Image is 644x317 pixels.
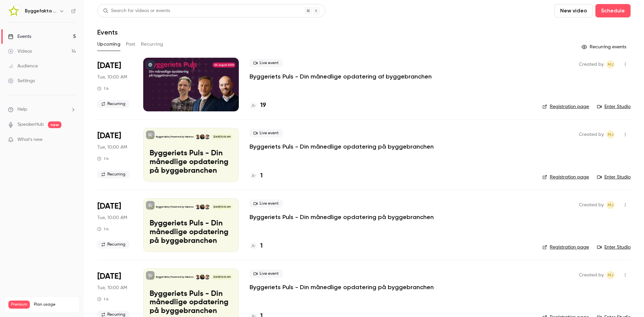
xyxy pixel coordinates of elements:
[542,244,589,251] a: Registration page
[211,135,232,139] span: [DATE] 10:00 AM
[97,130,121,141] span: [DATE]
[250,143,434,151] a: Byggeriets Puls - Din månedlige opdatering på byggebranchen
[250,101,266,110] a: 19
[68,137,76,143] iframe: Noticeable Trigger
[97,201,121,212] span: [DATE]
[608,130,613,139] span: MJ
[606,271,614,279] span: Mads Toft Jensen
[97,74,127,81] span: Tue, 10:00 AM
[250,213,434,221] a: Byggeriets Puls - Din månedlige opdatering på byggebranchen
[250,242,263,251] a: 1
[195,135,200,139] img: Lasse Lundqvist
[260,171,263,180] h4: 1
[8,6,19,16] img: Byggefakta | Powered by Hubexo
[97,241,129,249] span: Recurring
[48,121,61,128] span: new
[103,7,170,14] div: Search for videos or events
[97,28,118,36] h1: Events
[250,72,432,81] a: Byggeriets Puls - Din månedlige opdatering af byggebranchen
[554,4,593,17] button: New video
[17,121,44,128] a: SpeakerHub
[97,86,109,91] div: 1 h
[97,170,129,178] span: Recurring
[156,275,194,279] p: Byggefakta | Powered by Hubexo
[126,39,136,50] button: Past
[195,205,200,209] img: Lasse Lundqvist
[579,130,604,139] span: Created by
[542,103,589,110] a: Registration page
[97,156,109,161] div: 1 h
[542,174,589,180] a: Registration page
[211,275,232,279] span: [DATE] 10:00 AM
[143,128,239,181] a: Byggeriets Puls - Din månedlige opdatering på byggebranchenByggefakta | Powered by HubexoRasmus S...
[34,302,75,307] span: Plan usage
[260,101,266,110] h4: 19
[97,271,121,282] span: [DATE]
[143,198,239,252] a: Byggeriets Puls - Din månedlige opdatering på byggebranchenByggefakta | Powered by HubexoRasmus S...
[8,77,35,84] div: Settings
[608,201,613,209] span: MJ
[156,135,194,139] p: Byggefakta | Powered by Hubexo
[595,4,631,17] button: Schedule
[597,244,631,251] a: Enter Studio
[97,297,109,302] div: 1 h
[250,129,283,137] span: Live event
[17,136,43,143] span: What's new
[597,174,631,180] a: Enter Studio
[250,283,434,291] a: Byggeriets Puls - Din månedlige opdatering på byggebranchen
[205,205,210,209] img: Rasmus Schulian
[8,33,31,40] div: Events
[211,205,232,209] span: [DATE] 10:00 AM
[97,144,127,151] span: Tue, 10:00 AM
[606,60,614,68] span: Mads Toft Jensen
[97,100,129,108] span: Recurring
[205,275,210,279] img: Rasmus Schulian
[579,271,604,279] span: Created by
[608,271,613,279] span: MJ
[17,106,27,113] span: Help
[200,135,205,139] img: Thomas Simonsen
[606,130,614,139] span: Mads Toft Jensen
[250,171,263,180] a: 1
[97,58,132,111] div: Aug 26 Tue, 10:00 AM (Europe/Copenhagen)
[8,63,38,69] div: Audience
[97,39,120,50] button: Upcoming
[250,270,283,278] span: Live event
[97,198,132,252] div: Oct 28 Tue, 10:00 AM (Europe/Copenhagen)
[579,201,604,209] span: Created by
[195,275,200,279] img: Lasse Lundqvist
[97,214,127,221] span: Tue, 10:00 AM
[150,149,232,175] p: Byggeriets Puls - Din månedlige opdatering på byggebranchen
[579,60,604,68] span: Created by
[25,8,56,14] h6: Byggefakta | Powered by Hubexo
[141,39,163,50] button: Recurring
[606,201,614,209] span: Mads Toft Jensen
[150,219,232,245] p: Byggeriets Puls - Din månedlige opdatering på byggebranchen
[8,106,76,113] li: help-dropdown-opener
[205,135,210,139] img: Rasmus Schulian
[97,226,109,232] div: 1 h
[597,103,631,110] a: Enter Studio
[97,60,121,71] span: [DATE]
[97,128,132,181] div: Sep 30 Tue, 10:00 AM (Europe/Copenhagen)
[608,60,613,68] span: MJ
[97,284,127,291] span: Tue, 10:00 AM
[200,275,205,279] img: Thomas Simonsen
[8,301,30,309] span: Premium
[250,59,283,67] span: Live event
[250,200,283,208] span: Live event
[150,290,232,316] p: Byggeriets Puls - Din månedlige opdatering på byggebranchen
[260,242,263,251] h4: 1
[579,42,631,52] button: Recurring events
[8,48,32,55] div: Videos
[156,205,194,209] p: Byggefakta | Powered by Hubexo
[200,205,205,209] img: Thomas Simonsen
